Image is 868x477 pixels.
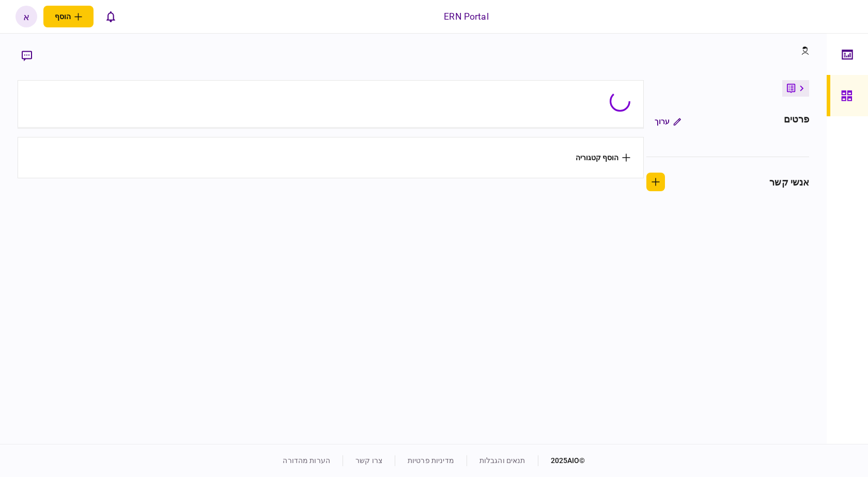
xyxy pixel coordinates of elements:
[444,10,488,23] div: ERN Portal
[355,456,382,465] a: צרו קשר
[100,6,121,27] button: פתח רשימת התראות
[43,6,94,27] button: פתח תפריט להוספת לקוח
[769,175,809,189] div: אנשי קשר
[784,112,810,131] div: פרטים
[16,6,37,27] button: א
[646,112,689,131] button: ערוך
[408,456,454,465] a: מדיניות פרטיות
[538,455,585,466] div: © 2025 AIO
[479,456,525,465] a: תנאים והגבלות
[576,153,630,162] button: הוסף קטגוריה
[283,456,330,465] a: הערות מהדורה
